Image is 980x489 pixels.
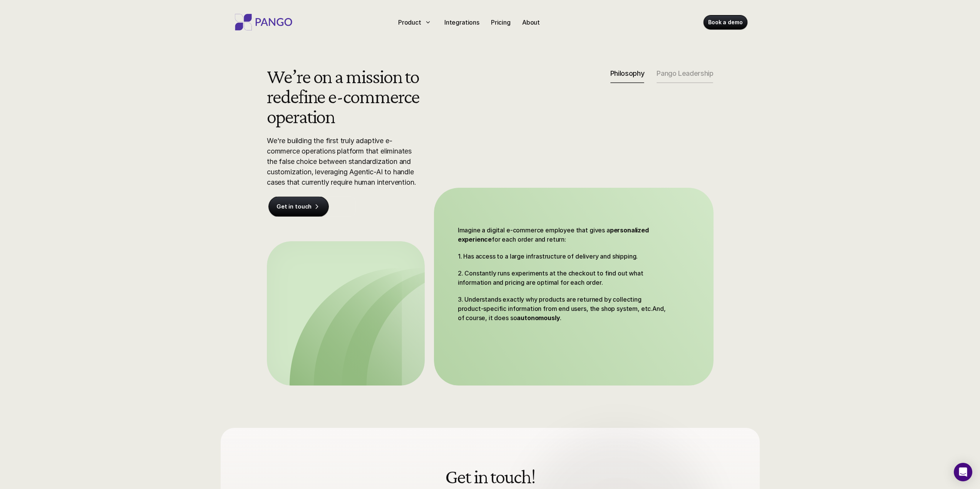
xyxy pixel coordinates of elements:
[267,66,432,126] h2: We’re on a mission to redefine e-commerce operation
[517,314,560,322] strong: autonomously
[491,18,511,27] p: Pricing
[276,203,312,210] p: Get in touch
[457,225,667,244] p: Imagine a digital e-commerce employee that gives a for each order and return:
[444,18,479,27] p: Integrations
[457,295,667,322] p: 3. Understands exactly why products are returned by collecting product-specific information from ...
[488,16,514,28] a: Pricing
[610,69,644,78] p: Philosophy
[267,135,421,187] p: We're building the first truly adaptive e-commerce operations platform that eliminates the false ...
[267,466,714,486] h2: Get in touch!
[457,252,667,261] p: 1. Has access to a large infrastructure of delivery and shipping.
[708,18,742,26] p: Book a demo
[704,15,747,29] a: Book a demo
[457,269,667,287] p: 2. Constantly runs experiments at the checkout to find out what information and pricing are optim...
[519,16,543,28] a: About
[269,197,328,217] a: Get in touch
[457,226,650,243] strong: personalized experience
[398,18,421,27] p: Product
[522,18,540,27] p: About
[441,16,482,28] a: Integrations
[657,69,713,78] p: Pango Leadership
[954,463,972,481] div: Open Intercom Messenger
